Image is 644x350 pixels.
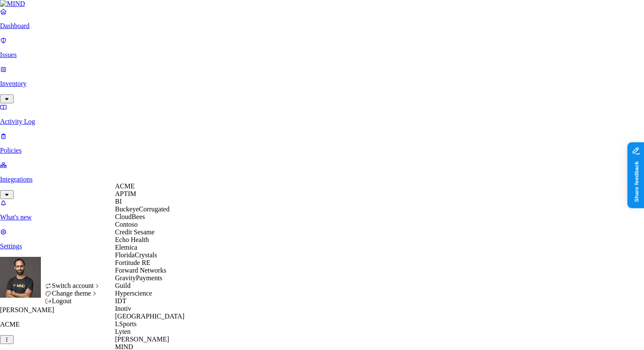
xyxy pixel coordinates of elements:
span: ACME [115,182,135,190]
span: Elemica [115,244,137,251]
span: Switch account [52,282,94,289]
span: Fortitude RE [115,259,150,266]
span: Hyperscience [115,290,152,297]
span: [PERSON_NAME] [115,336,169,343]
span: Guild [115,282,130,289]
span: Echo Health [115,236,149,243]
span: Credit Sesame [115,228,155,236]
span: BI [115,198,122,205]
span: Change theme [52,290,91,297]
span: [GEOGRAPHIC_DATA] [115,313,184,320]
span: LSports [115,320,137,327]
span: BuckeyeCorrugated [115,205,170,213]
span: Forward Networks [115,267,166,274]
div: Logout [45,297,101,305]
span: Inotiv [115,305,131,312]
span: GravityPayments [115,274,162,282]
span: Contoso [115,221,138,228]
span: Lyten [115,328,130,335]
span: CloudBees [115,213,145,220]
span: FloridaCrystals [115,251,157,259]
span: APTIM [115,190,136,197]
span: IDT [115,297,126,304]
